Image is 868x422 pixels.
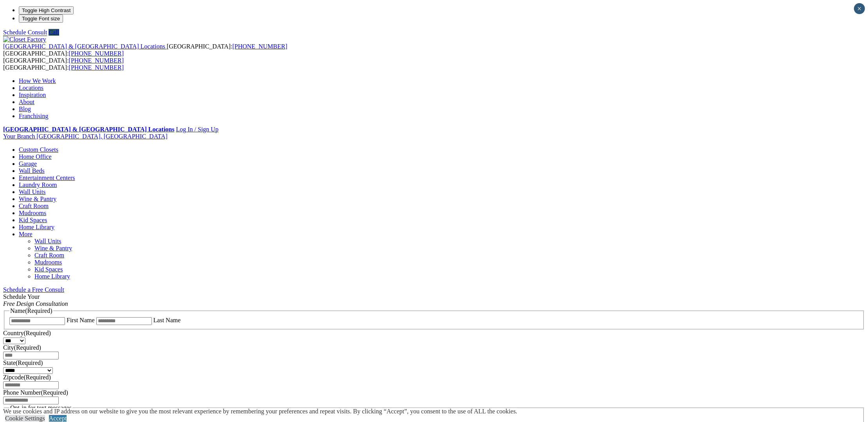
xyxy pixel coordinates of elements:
a: Mudrooms [19,210,46,216]
a: Laundry Room [19,181,57,188]
a: Home Office [19,153,52,160]
span: Schedule Your [3,293,68,307]
span: (Required) [23,330,51,336]
a: [PHONE_NUMBER] [69,50,124,57]
a: About [19,99,34,105]
span: (Required) [14,344,41,351]
button: Toggle Font size [19,14,63,23]
span: (Required) [23,374,51,381]
a: Kid Spaces [34,266,63,273]
a: Accept [49,415,67,422]
a: How We Work [19,77,56,84]
a: Wall Units [34,238,61,244]
a: Blog [19,106,31,112]
span: [GEOGRAPHIC_DATA]: [GEOGRAPHIC_DATA]: [3,43,287,57]
a: Wine & Pantry [34,245,72,251]
a: Inspiration [19,92,46,98]
span: (Required) [25,307,52,314]
label: City [3,344,41,351]
a: Your Branch [GEOGRAPHIC_DATA], [GEOGRAPHIC_DATA] [3,133,168,140]
img: Closet Factory [3,36,46,43]
a: More menu text will display only on big screen [19,231,32,237]
a: Locations [19,84,43,91]
label: Zipcode [3,374,51,381]
a: Franchising [19,113,49,119]
a: Entertainment Centers [19,174,75,181]
button: Toggle High Contrast [19,6,74,14]
span: [GEOGRAPHIC_DATA], [GEOGRAPHIC_DATA] [36,133,167,140]
a: [GEOGRAPHIC_DATA] & [GEOGRAPHIC_DATA] Locations [3,126,174,133]
a: Call [49,29,59,36]
a: Wall Units [19,189,45,195]
button: Close [854,3,865,14]
a: Schedule Consult [3,29,47,36]
a: Home Library [19,224,54,230]
span: Your Branch [3,133,35,140]
a: Log In / Sign Up [176,126,218,133]
legend: Opt-in for text messages [9,404,72,411]
a: Mudrooms [34,259,62,266]
label: Country [3,330,51,336]
span: (Required) [16,359,43,366]
label: Last Name [153,317,181,323]
label: First Name [67,317,95,323]
a: [PHONE_NUMBER] [232,43,287,50]
a: Custom Closets [19,146,58,153]
a: Kid Spaces [19,217,47,223]
a: [PHONE_NUMBER] [69,57,124,64]
a: Wall Beds [19,167,45,174]
a: Cookie Settings [5,415,45,422]
span: (Required) [41,389,68,396]
div: We use cookies and IP address on our website to give you the most relevant experience by remember... [3,408,517,415]
em: Free Design Consultation [3,300,68,307]
span: Toggle Font size [22,16,60,22]
span: [GEOGRAPHIC_DATA] & [GEOGRAPHIC_DATA] Locations [3,43,165,50]
a: Schedule a Free Consult (opens a dropdown menu) [3,286,64,293]
a: [PHONE_NUMBER] [69,64,124,71]
label: State [3,359,43,366]
label: Phone Number [3,389,68,396]
a: Garage [19,160,37,167]
a: Wine & Pantry [19,196,56,202]
a: Craft Room [34,252,64,259]
a: Craft Room [19,203,49,209]
a: Home Library [34,273,70,280]
span: Toggle High Contrast [22,7,70,13]
legend: Name [9,307,53,314]
a: [GEOGRAPHIC_DATA] & [GEOGRAPHIC_DATA] Locations [3,43,167,50]
span: [GEOGRAPHIC_DATA]: [GEOGRAPHIC_DATA]: [3,57,124,71]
